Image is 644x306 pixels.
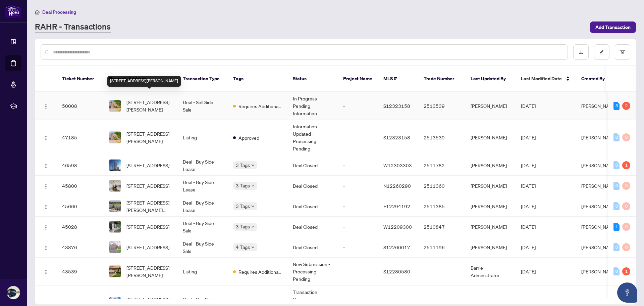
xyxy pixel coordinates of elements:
span: S12280580 [383,268,410,274]
span: 3 Tags [236,182,250,189]
span: [DATE] [521,183,536,189]
span: Requires Additional Docs [238,268,282,275]
td: 43539 [57,258,104,286]
img: thumbnail-img [109,160,121,171]
th: Project Name [338,66,378,92]
th: Trade Number [418,66,465,92]
span: [STREET_ADDRESS][PERSON_NAME][PERSON_NAME] [126,199,172,214]
span: [STREET_ADDRESS][PERSON_NAME] [126,98,172,113]
td: - [338,92,378,120]
td: [PERSON_NAME] [465,92,516,120]
td: In Progress - Pending Information [287,92,338,120]
td: 45028 [57,217,104,237]
img: Logo [43,225,49,230]
button: Logo [41,180,51,191]
td: 45660 [57,196,104,217]
img: Logo [43,269,49,275]
img: thumbnail-img [109,180,121,191]
img: Profile Icon [7,286,20,299]
th: Created By [576,66,616,92]
span: [DATE] [521,224,536,230]
button: Logo [41,201,51,212]
td: Deal Closed [287,217,338,237]
div: 0 [613,202,620,210]
td: - [338,237,378,258]
span: [STREET_ADDRESS] [126,162,169,169]
th: MLS # [378,66,418,92]
span: down [251,164,255,167]
span: download [579,50,583,54]
div: 1 [622,161,630,169]
td: Listing [177,258,228,286]
td: [PERSON_NAME] [465,155,516,176]
button: download [573,44,589,60]
span: N12260290 [383,183,411,189]
td: Deal - Buy Side Sale [177,217,228,237]
th: Ticket Number [57,66,104,92]
span: home [35,10,40,14]
th: Tags [228,66,287,92]
td: 2511782 [418,155,465,176]
div: 0 [613,161,620,169]
td: 50008 [57,92,104,120]
div: 1 [622,267,630,275]
div: [STREET_ADDRESS][PERSON_NAME] [107,76,181,87]
div: 2 [622,102,630,110]
td: [PERSON_NAME] [465,217,516,237]
span: [STREET_ADDRESS] [126,182,169,189]
div: 0 [622,243,630,251]
span: [DATE] [521,268,536,274]
img: thumbnail-img [109,132,121,143]
button: Logo [41,100,51,111]
span: down [251,225,255,228]
td: Deal - Buy Side Lease [177,176,228,196]
div: 0 [622,223,630,231]
button: Open asap [617,282,637,303]
button: Add Transaction [590,21,636,33]
td: 43876 [57,237,104,258]
td: - [338,120,378,155]
span: Requires Additional Docs [238,102,282,110]
span: 3 Tags [236,202,250,210]
div: 0 [613,182,620,190]
span: [PERSON_NAME] [581,183,618,189]
td: [PERSON_NAME] [465,176,516,196]
div: 0 [613,133,620,141]
div: 0 [622,202,630,210]
span: [DATE] [521,103,536,109]
span: W12303303 [383,162,412,168]
th: Property Address [104,66,177,92]
span: 4 Tags [236,243,250,251]
td: Deal - Buy Side Sale [177,237,228,258]
img: thumbnail-img [109,266,121,277]
span: [PERSON_NAME] [581,134,618,140]
div: 1 [613,223,620,231]
span: [PERSON_NAME] [581,103,618,109]
span: [DATE] [521,134,536,140]
td: Deal Closed [287,155,338,176]
td: - [338,196,378,217]
div: 0 [622,133,630,141]
img: Logo [43,104,49,109]
td: Barrie Administrator [465,258,516,286]
th: Transaction Type [177,66,228,92]
td: - [338,258,378,286]
div: 3 [613,102,620,110]
td: 2513539 [418,120,465,155]
img: Logo [43,245,49,251]
span: [PERSON_NAME] [581,162,618,168]
td: - [338,176,378,196]
span: down [251,246,255,249]
span: [DATE] [521,203,536,209]
button: filter [615,44,630,60]
td: [PERSON_NAME] [465,196,516,217]
img: Logo [43,204,49,210]
img: Logo [43,135,49,141]
span: down [251,184,255,187]
span: E12294192 [383,203,410,209]
span: [PERSON_NAME] [581,203,618,209]
span: S12260017 [383,244,410,250]
a: RAHR - Transactions [35,21,111,33]
th: Last Modified Date [516,66,576,92]
td: Information Updated - Processing Pending [287,120,338,155]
